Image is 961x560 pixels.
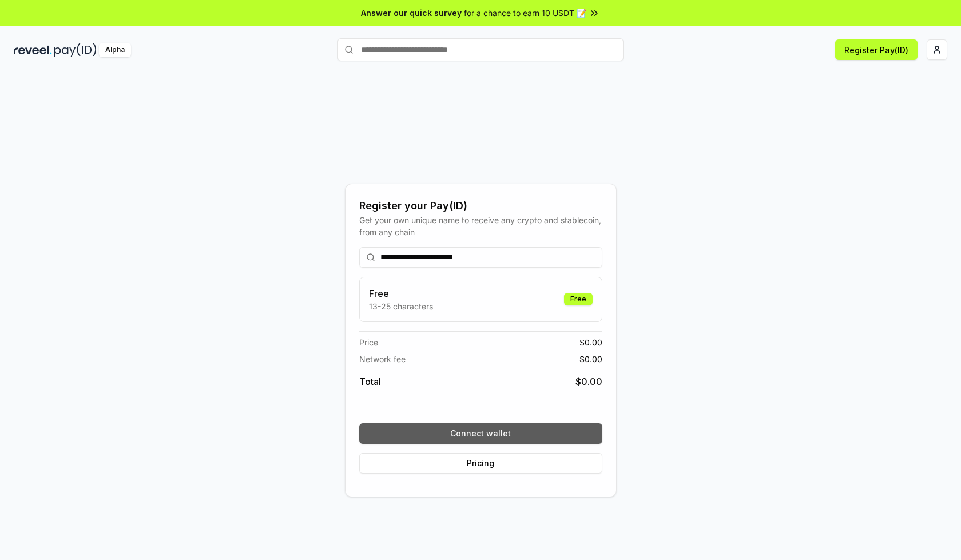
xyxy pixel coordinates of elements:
span: $ 0.00 [575,375,602,388]
span: $ 0.00 [579,353,602,365]
span: Answer our quick survey [361,7,462,19]
span: Price [359,336,378,348]
img: reveel_dark [14,43,52,57]
span: Total [359,375,381,388]
div: Alpha [99,43,131,57]
h3: Free [369,287,433,300]
img: pay_id [54,43,97,57]
span: for a chance to earn 10 USDT 📝 [464,7,586,19]
div: Free [564,293,593,305]
span: $ 0.00 [579,336,602,348]
p: 13-25 characters [369,300,433,312]
button: Connect wallet [359,423,602,444]
div: Register your Pay(ID) [359,198,602,214]
button: Pricing [359,453,602,474]
span: Network fee [359,353,406,365]
button: Register Pay(ID) [835,39,918,60]
div: Get your own unique name to receive any crypto and stablecoin, from any chain [359,214,602,238]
